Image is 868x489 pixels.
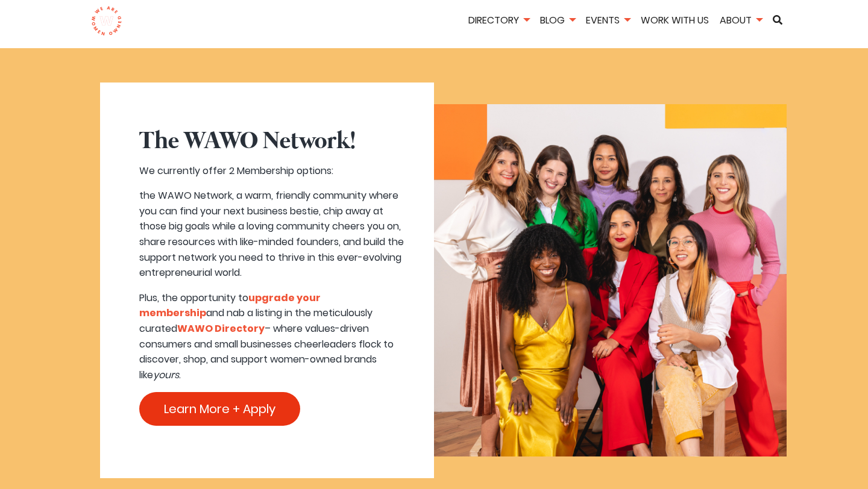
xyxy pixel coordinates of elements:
a: Learn More + Apply [139,392,300,426]
li: Events [582,13,634,30]
li: Blog [536,13,579,30]
a: About [715,13,766,27]
li: About [715,13,766,30]
li: Directory [464,13,533,30]
h2: The WAWO Network! [139,125,404,158]
p: We currently offer 2 Membership options: [139,163,404,179]
a: Search [769,15,787,25]
a: Events [582,13,634,27]
p: the WAWO Network, a warm, friendly community where you can find your next business bestie, chip a... [139,188,404,281]
a: Directory [464,13,533,27]
img: logo [91,6,122,36]
i: yours [153,368,179,382]
strong: WAWO Directory [177,322,265,335]
strong: upgrade your membership [139,291,321,320]
p: Plus, the opportunity to and nab a listing in the meticulously curated – where values-driven cons... [139,290,404,383]
a: Blog [536,13,579,27]
a: Work With Us [637,13,713,27]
